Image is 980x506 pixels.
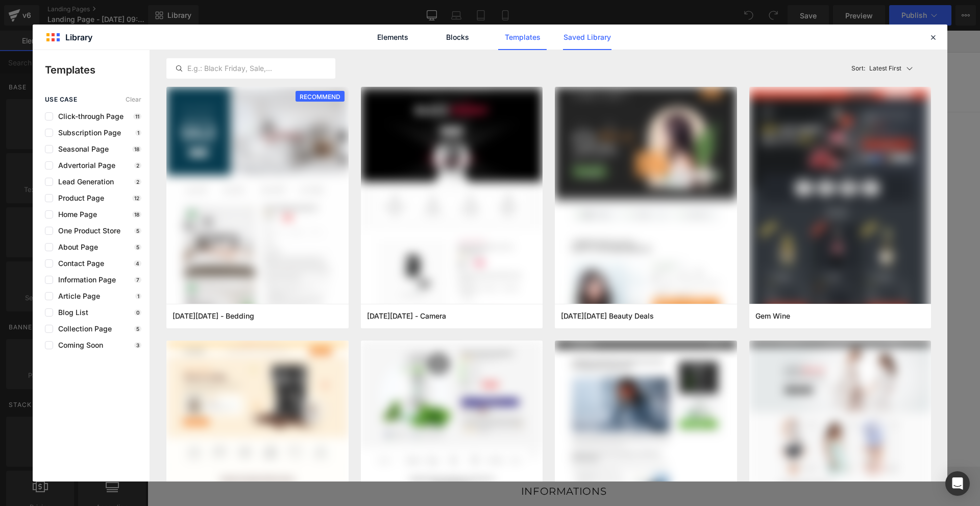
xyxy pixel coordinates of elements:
span: Sort: [851,65,865,72]
p: 12 [132,195,141,201]
p: 1 [135,130,141,136]
span: Black Friday - Camera [367,311,446,321]
a: Blocks [433,25,482,50]
p: 0 [134,309,141,316]
p: Templates [45,62,150,78]
a: FAQ [426,40,457,63]
p: or Drag & Drop elements from left sidebar [127,310,706,317]
p: 2 [134,162,141,168]
span: Subscription Page [53,129,121,137]
span: ABOUT US [375,46,419,57]
img: 415fe324-69a9-4270-94dc-8478512c9daa.png [749,87,932,331]
span: Contact Page [53,259,104,268]
img: bb39deda-7990-40f7-8e83-51ac06fbe917.png [555,87,737,331]
span: Advertorial Page [53,161,115,170]
p: 11 [133,113,141,119]
h2: INFORMATIONS [203,454,630,468]
span: Blog List [53,308,88,317]
a: CONTACT US [457,40,525,63]
p: Latest First [869,64,901,73]
p: 2 [134,179,141,185]
a: Explore Template [371,281,462,302]
span: FAQ [432,46,450,57]
p: 1 [135,293,141,299]
p: Start building your page [127,157,706,169]
p: 4 [134,260,141,267]
a: Templates [498,25,547,50]
span: About Page [53,243,98,251]
p: 5 [134,228,141,234]
a: TRACK MY ORDER [276,40,368,63]
p: 7 [134,277,141,283]
a: Ironmane - US [103,32,265,71]
div: Open Intercom Messenger [945,471,970,496]
img: Ironmane - US [108,36,261,67]
span: Information Page [53,276,116,284]
span: Article Page [53,292,100,300]
span: Click-through Page [53,112,124,121]
span: Gem Wine [755,311,790,321]
span: [DATE] -30% OFF YOUR FIRST 100 ORDERS [328,6,505,15]
span: CONTACT US [464,46,519,57]
span: Home Page [53,210,97,219]
span: use case [45,96,77,103]
a: Elements [369,25,417,50]
p: 3 [134,342,141,348]
button: Latest FirstSort:Latest First [847,58,932,79]
p: 18 [132,211,141,218]
a: Saved Library [563,25,611,50]
span: Cyber Monday - Bedding [173,311,254,321]
span: Black Friday Beauty Deals [561,311,654,321]
p: 5 [134,326,141,332]
input: E.g.: Black Friday, Sale,... [167,62,335,75]
span: Lead Generation [53,178,114,186]
p: 5 [134,244,141,250]
p: 18 [132,146,141,152]
a: ABOUT US [367,40,426,63]
span: Seasonal Page [53,145,109,153]
span: Coming Soon [53,341,103,349]
span: TRACK MY ORDER [283,46,361,57]
summary: Search [678,39,702,64]
span: Clear [126,96,141,103]
span: Collection Page [53,325,112,333]
span: One Product Store [53,227,120,235]
span: RECOMMEND [296,91,345,103]
span: Product Page [53,194,104,202]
